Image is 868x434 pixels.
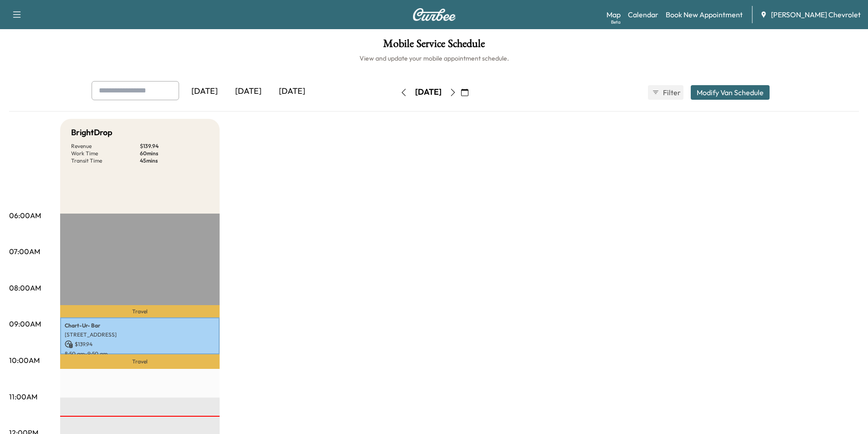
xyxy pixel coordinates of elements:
div: Beta [611,19,621,26]
a: Book New Appointment [666,9,743,20]
p: $ 139.94 [65,340,215,348]
button: Modify Van Schedule [691,85,770,100]
img: Curbee Logo [412,8,456,21]
p: 07:00AM [9,246,40,257]
p: Travel [60,305,220,317]
p: Revenue [71,143,140,150]
h6: View and update your mobile appointment schedule. [9,54,859,63]
div: [DATE] [270,81,314,102]
p: 11:00AM [9,391,37,402]
span: Filter [663,87,679,98]
a: MapBeta [606,9,621,20]
button: Filter [648,85,683,100]
span: [PERSON_NAME] Chevrolet [771,9,861,20]
p: 10:00AM [9,355,40,366]
a: Calendar [628,9,658,20]
p: Work Time [71,150,140,157]
p: 45 mins [140,157,209,164]
p: Travel [60,354,220,369]
p: $ 139.94 [140,143,209,150]
p: 60 mins [140,150,209,157]
p: 09:00AM [9,318,41,329]
h1: Mobile Service Schedule [9,38,859,54]
div: [DATE] [226,81,270,102]
p: [STREET_ADDRESS] [65,331,215,338]
div: [DATE] [415,87,442,98]
h5: BrightDrop [71,126,113,139]
div: [DATE] [183,81,226,102]
p: 06:00AM [9,210,41,221]
p: 08:00AM [9,282,41,293]
p: Transit Time [71,157,140,164]
p: 8:50 am - 9:50 am [65,350,215,357]
p: Chart-Ur- Bar [65,322,215,329]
